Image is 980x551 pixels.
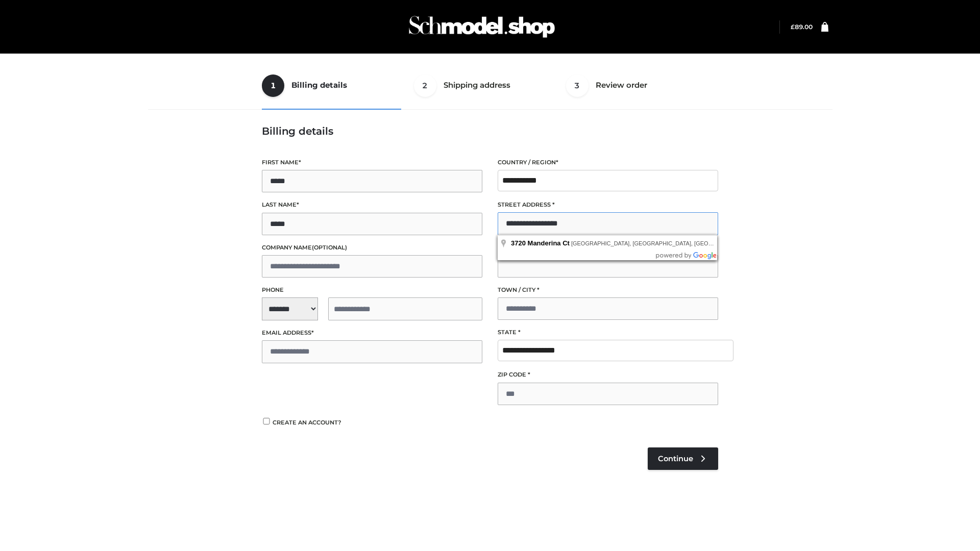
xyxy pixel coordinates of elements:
[262,328,482,338] label: Email address
[312,244,347,251] span: (optional)
[498,200,718,210] label: Street address
[528,239,570,247] span: Manderina Ct
[791,23,795,31] span: £
[791,23,813,31] bdi: 89.00
[648,447,718,470] a: Continue
[273,419,341,426] span: Create an account?
[262,158,482,167] label: First name
[262,200,482,210] label: Last name
[498,328,718,337] label: State
[511,239,526,247] span: 3720
[658,454,693,463] span: Continue
[791,23,813,31] a: £89.00
[405,7,558,47] img: Schmodel Admin 964
[262,418,271,424] input: Create an account?
[262,243,482,253] label: Company name
[498,285,718,295] label: Town / City
[262,285,482,295] label: Phone
[498,158,718,167] label: Country / Region
[262,125,718,137] h3: Billing details
[498,370,718,380] label: ZIP Code
[571,240,753,246] span: [GEOGRAPHIC_DATA], [GEOGRAPHIC_DATA], [GEOGRAPHIC_DATA]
